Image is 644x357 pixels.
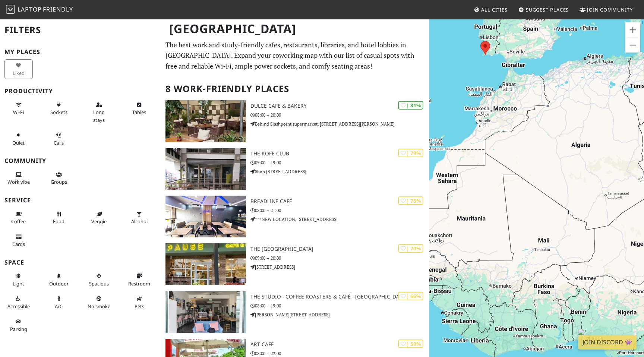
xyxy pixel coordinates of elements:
span: Laptop [18,5,42,13]
span: Suggest Places [526,6,569,13]
span: Work-friendly tables [132,109,146,116]
p: 08:00 – 22:00 [250,350,429,357]
span: Parking [10,326,27,332]
button: Outdoor [45,270,73,290]
button: Food [45,208,73,228]
p: Behind Slashpoint supermarket, [STREET_ADDRESS][PERSON_NAME] [250,120,429,127]
h3: Service [4,197,157,204]
img: The Studio - Coffee Roasters & Café - Lagos [165,291,246,333]
button: Veggie [85,208,113,228]
button: Cards [4,231,33,250]
a: Join Discord 👾 [578,335,637,350]
img: The Kofe Club [165,148,246,190]
div: | 79% [398,149,423,157]
h1: [GEOGRAPHIC_DATA] [163,19,428,39]
h3: My Places [4,48,157,56]
p: 08:00 – 21:00 [250,207,429,214]
button: Work vibe [4,168,33,188]
span: Accessible [7,303,30,310]
a: The Studio - Coffee Roasters & Café - Lagos | 66% The Studio - Coffee Roasters & Café - [GEOGRAPH... [161,291,429,333]
div: | 59% [398,339,423,348]
button: Long stays [85,99,113,126]
button: A/C [45,293,73,312]
button: Tables [125,99,154,119]
h3: Dulce Cafe & Bakery [250,103,429,109]
span: Video/audio calls [54,139,64,146]
button: Quiet [4,129,33,149]
img: The Palms Shopping Mall [165,243,246,285]
a: The Kofe Club | 79% The Kofe Club 09:00 – 19:00 Shop [STREET_ADDRESS] [161,148,429,190]
a: Dulce Cafe & Bakery | 81% Dulce Cafe & Bakery 08:00 – 20:00 Behind Slashpoint supermarket, [STREE... [161,100,429,142]
img: Breadline Café [165,196,246,237]
button: Groups [45,168,73,188]
p: 08:00 – 19:00 [250,302,429,309]
div: | 75% [398,196,423,205]
span: Quiet [12,139,25,146]
a: LaptopFriendly LaptopFriendly [6,3,73,16]
span: Air conditioned [55,303,63,310]
p: 09:00 – 19:00 [250,159,429,166]
button: Parking [4,315,33,335]
button: Accessible [4,293,33,312]
span: Alcohol [131,218,148,225]
button: Restroom [125,270,154,290]
button: No smoke [85,293,113,312]
button: Calls [45,129,73,149]
p: 08:00 – 20:00 [250,111,429,119]
a: Suggest Places [515,3,572,16]
span: Smoke free [88,303,110,310]
button: Zoom out [625,38,640,53]
button: Zoom in [625,22,640,37]
span: Coffee [11,218,26,225]
span: Natural light [13,280,24,287]
span: Friendly [43,5,73,13]
a: Breadline Café | 75% Breadline Café 08:00 – 21:00 ***NEW LOCATION, [STREET_ADDRESS] [161,196,429,237]
button: Light [4,270,33,290]
a: All Cities [471,3,511,16]
button: Sockets [45,99,73,119]
span: All Cities [481,6,508,13]
p: [STREET_ADDRESS] [250,263,429,271]
img: Dulce Cafe & Bakery [165,100,246,142]
button: Alcohol [125,208,154,228]
h3: ART CAFE [250,341,429,348]
h3: The [GEOGRAPHIC_DATA] [250,246,429,252]
div: | 66% [398,292,423,300]
p: Shop [STREET_ADDRESS] [250,168,429,175]
div: | 81% [398,101,423,110]
p: [PERSON_NAME][STREET_ADDRESS] [250,311,429,318]
h3: Productivity [4,88,157,95]
span: Food [53,218,64,225]
h3: The Studio - Coffee Roasters & Café - [GEOGRAPHIC_DATA] [250,294,429,300]
button: Spacious [85,270,113,290]
span: Stable Wi-Fi [13,109,24,116]
span: Power sockets [50,109,67,116]
span: Credit cards [12,241,25,247]
button: Pets [125,293,154,312]
span: Group tables [51,178,67,185]
h2: Filters [4,19,157,41]
h3: Community [4,157,157,164]
button: Wi-Fi [4,99,33,119]
img: LaptopFriendly [6,5,15,14]
span: Restroom [128,280,150,287]
span: Outdoor area [49,280,69,287]
a: Join Community [577,3,636,16]
div: | 70% [398,244,423,253]
span: Join Community [587,6,633,13]
p: The best work and study-friendly cafes, restaurants, libraries, and hotel lobbies in [GEOGRAPHIC_... [165,40,425,72]
span: People working [7,178,30,185]
h2: 8 Work-Friendly Places [165,78,425,100]
h3: Breadline Café [250,198,429,205]
h3: Space [4,259,157,266]
span: Long stays [93,109,105,123]
button: Coffee [4,208,33,228]
p: ***NEW LOCATION, [STREET_ADDRESS] [250,216,429,223]
a: The Palms Shopping Mall | 70% The [GEOGRAPHIC_DATA] 09:00 – 20:00 [STREET_ADDRESS] [161,243,429,285]
p: 09:00 – 20:00 [250,255,429,262]
span: Pet friendly [135,303,144,310]
h3: The Kofe Club [250,151,429,157]
span: Veggie [91,218,107,225]
span: Spacious [89,280,109,287]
